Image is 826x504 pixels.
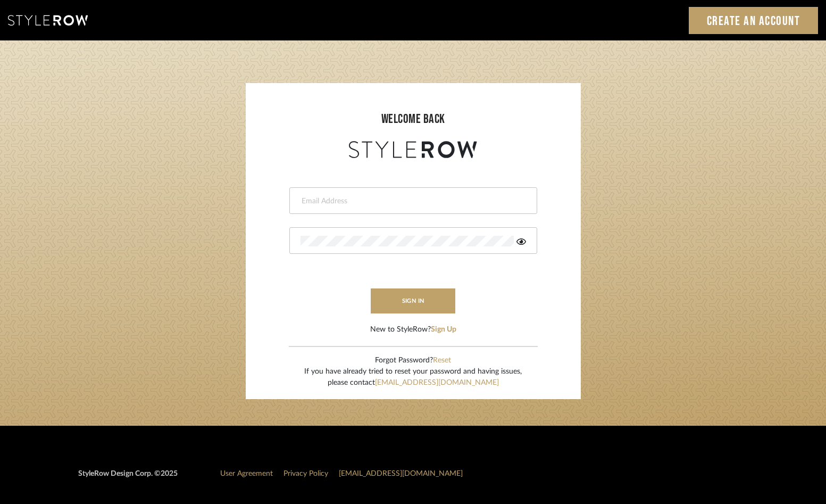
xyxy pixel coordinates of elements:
[256,110,570,129] div: welcome back
[301,196,523,206] input: Email Address
[689,7,819,34] a: Create an Account
[375,379,499,386] a: [EMAIL_ADDRESS][DOMAIN_NAME]
[304,366,522,389] div: If you have already tried to reset your password and having issues, please contact
[220,470,273,477] a: User Agreement
[371,288,456,313] button: sign in
[431,324,456,335] button: Sign Up
[339,470,463,477] a: [EMAIL_ADDRESS][DOMAIN_NAME]
[433,355,451,366] button: Reset
[304,355,522,366] div: Forgot Password?
[78,468,178,488] div: StyleRow Design Corp. ©2025
[370,324,456,335] div: New to StyleRow?
[283,470,328,477] a: Privacy Policy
